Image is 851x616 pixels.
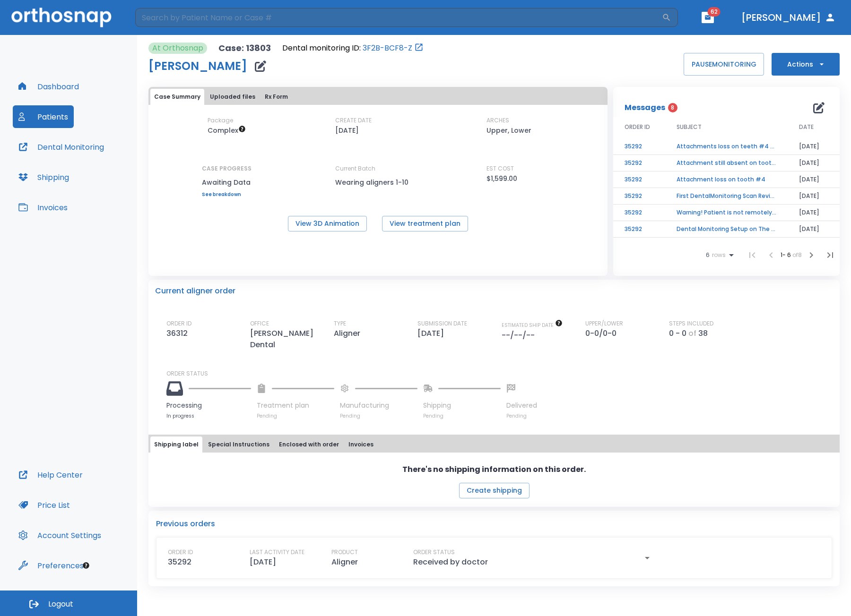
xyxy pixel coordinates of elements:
span: 1 - 6 [781,251,792,259]
button: Uploaded files [206,89,259,105]
p: ORDER STATUS [413,548,455,556]
span: 62 [708,7,721,17]
p: Aligner [334,328,364,339]
p: [PERSON_NAME] Dental [250,328,330,351]
p: Aligner [331,556,358,568]
td: Attachment loss on tooth #4 [665,171,788,188]
p: OFFICE [250,319,269,328]
button: Patients [13,105,74,128]
p: [DATE] [417,328,448,339]
p: In progress [166,412,251,419]
td: 35292 [613,155,665,171]
button: Preferences [13,554,89,577]
span: 8 [668,103,677,112]
p: 0 - 0 [669,328,686,339]
span: of 8 [792,251,802,259]
p: EST COST [486,164,514,173]
span: ORDER ID [625,123,650,131]
p: Wearing aligners 1-10 [335,177,420,188]
td: 35292 [613,188,665,205]
button: Dashboard [13,75,85,98]
p: Current Batch [335,164,420,173]
p: Pending [340,412,417,419]
button: Help Center [13,463,88,486]
button: Invoices [345,436,377,453]
a: 3F2B-BCF8-Z [363,43,412,54]
p: Case: 13803 [218,43,271,54]
span: DATE [799,123,814,131]
p: SUBMISSION DATE [417,319,467,328]
button: Dental Monitoring [13,136,110,158]
button: Case Summary [150,89,204,105]
td: First DentalMonitoring Scan Review! [665,188,788,205]
p: Processing [166,401,251,411]
p: At Orthosnap [152,43,203,54]
button: Account Settings [13,524,107,547]
p: Pending [257,412,334,419]
td: Warning! Patient is not remotely monitored [665,205,788,221]
span: rows [710,252,726,258]
p: Manufacturing [340,401,417,411]
span: 6 [706,252,710,258]
span: SUBJECT [677,123,702,131]
p: Delivered [506,401,537,411]
p: ORDER ID [166,319,191,328]
p: CREATE DATE [335,116,372,125]
p: Pending [506,412,537,419]
p: [DATE] [335,125,359,136]
p: There's no shipping information on this order. [402,464,586,475]
p: Shipping [423,401,501,411]
p: 36312 [166,328,191,339]
p: ARCHES [486,116,509,125]
span: Up to 50 Steps (100 aligners) [208,126,246,135]
button: Shipping [13,166,75,188]
p: Awaiting Data [202,177,252,188]
td: 35292 [613,171,665,188]
td: [DATE] [788,188,840,205]
div: Open patient in dental monitoring portal [282,43,424,54]
button: Rx Form [261,89,292,105]
button: Shipping label [150,436,202,453]
p: Current aligner order [155,285,235,297]
p: Upper, Lower [486,125,531,136]
td: [DATE] [788,155,840,171]
p: Treatment plan [257,401,334,411]
p: CASE PROGRESS [202,164,252,173]
div: tabs [150,436,838,453]
td: 35292 [613,221,665,238]
button: Special Instructions [204,436,273,453]
p: LAST ACTIVITY DATE [250,548,304,556]
p: 38 [698,328,708,339]
p: Previous orders [156,518,832,530]
td: Attachments loss on teeth #4 & #5 [665,138,788,155]
p: of [688,328,696,339]
button: Price List [13,494,76,516]
button: Enclosed with order [275,436,343,453]
p: Package [208,116,233,125]
p: $1,599.00 [486,173,517,184]
p: 0-0/0-0 [585,328,620,339]
button: Invoices [13,196,73,219]
td: 35292 [613,205,665,221]
a: See breakdown [202,192,252,197]
p: UPPER/LOWER [585,319,623,328]
p: ORDER STATUS [166,369,833,378]
p: Dental monitoring ID: [282,43,361,54]
div: Tooltip anchor [82,561,90,570]
td: Dental Monitoring Setup on The Delivery Day [665,221,788,238]
img: Orthosnap [11,8,112,27]
p: 35292 [168,556,191,568]
span: Logout [48,599,73,609]
p: Pending [423,412,501,419]
button: Actions [772,53,840,76]
p: [DATE] [250,556,276,568]
p: ORDER ID [168,548,193,556]
div: tabs [150,89,606,105]
p: Messages [625,102,665,113]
